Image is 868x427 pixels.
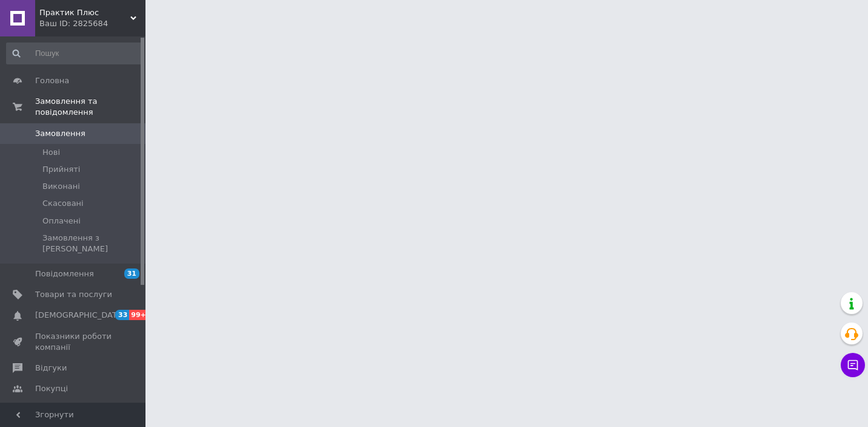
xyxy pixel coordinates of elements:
[841,353,865,377] button: Чат з покупцем
[42,164,80,175] span: Прийняті
[129,310,149,320] span: 99+
[42,216,81,227] span: Оплачені
[42,181,80,192] span: Виконані
[35,383,68,394] span: Покупці
[35,268,94,279] span: Повідомлення
[39,18,145,29] div: Ваш ID: 2825684
[42,198,84,209] span: Скасовані
[35,128,85,139] span: Замовлення
[42,233,142,254] span: Замовлення з [PERSON_NAME]
[39,7,130,18] span: Практик Плюс
[35,75,69,86] span: Головна
[35,289,112,300] span: Товари та послуги
[6,43,143,64] input: Пошук
[124,268,139,279] span: 31
[115,310,129,320] span: 33
[42,147,60,158] span: Нові
[35,363,67,374] span: Відгуки
[35,331,112,353] span: Показники роботи компанії
[35,310,125,321] span: [DEMOGRAPHIC_DATA]
[35,96,145,118] span: Замовлення та повідомлення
